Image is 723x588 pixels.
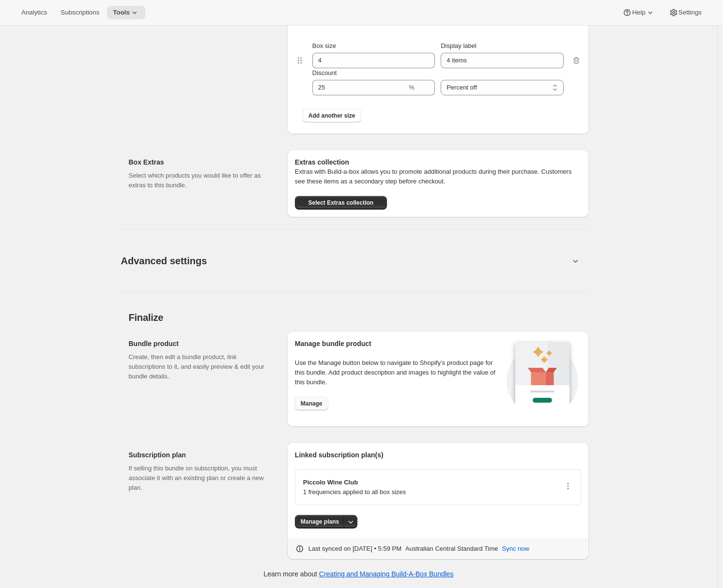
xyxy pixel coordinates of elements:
[632,9,645,16] span: Help
[496,541,535,557] button: Sync now
[129,339,272,348] h2: Bundle product
[303,487,406,497] p: 1 frequencies applied to all box sizes
[129,171,272,190] p: Select which products you would like to offer as extras to this bundle.
[312,69,337,76] span: Discount
[15,6,53,19] button: Analytics
[301,518,339,526] span: Manage plans
[295,397,328,410] button: Manage
[263,569,453,579] p: Learn more about
[21,9,47,16] span: Analytics
[308,112,355,120] span: Add another size
[295,196,387,210] button: Select Extras collection
[678,9,702,16] span: Settings
[502,544,529,554] span: Sync now
[405,544,498,554] p: Australian Central Standard Time
[129,352,272,381] p: Create, then edit a bundle product, link subscriptions to it, and easily preview & edit your bund...
[301,400,323,407] span: Manage
[295,358,504,387] p: Use the Manage button below to navigate to Shopify’s product page for this bundle. Add product de...
[295,339,504,348] h2: Manage bundle product
[344,515,357,528] button: More actions
[107,6,145,19] button: Tools
[441,42,477,49] span: Display label
[303,109,361,122] button: Add another size
[295,450,581,460] h2: Linked subscription plan(s)
[319,570,454,578] a: Creating and Managing Build-A-Box Bundles
[55,6,105,19] button: Subscriptions
[312,53,420,68] input: Box size
[441,53,563,68] input: Display label
[308,544,401,554] p: Last synced on [DATE] • 5:59 PM
[616,6,661,19] button: Help
[295,157,581,167] h6: Extras collection
[308,199,373,207] span: Select Extras collection
[295,515,345,528] button: Manage plans
[663,6,708,19] button: Settings
[303,478,406,487] p: Piccolo Wine Club
[129,464,272,493] p: If selling this bundle on subscription, you must associate it with an existing plan or create a n...
[115,242,575,279] button: Advanced settings
[129,312,589,323] h2: Finalize
[312,42,336,49] span: Box size
[129,450,272,460] h2: Subscription plan
[295,167,581,186] p: Extras with Build-a-box allows you to promote additional products during their purchase. Customer...
[121,253,207,269] span: Advanced settings
[113,9,130,16] span: Tools
[61,9,99,16] span: Subscriptions
[409,84,415,91] span: %
[129,157,272,167] h2: Box Extras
